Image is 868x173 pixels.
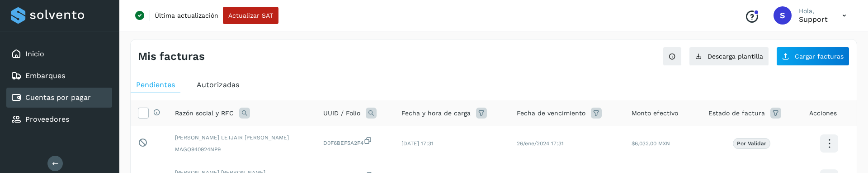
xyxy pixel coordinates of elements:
[138,50,205,63] h4: Mis facturas
[25,115,69,124] a: Proveedores
[517,140,564,147] span: 26/ene/2024 17:31
[6,109,112,129] div: Proveedores
[197,80,239,89] span: Autorizadas
[517,109,585,118] span: Fecha de vencimiento
[6,44,112,64] div: Inicio
[795,53,844,59] span: Cargar facturas
[136,80,175,89] span: Pendientes
[799,15,828,24] p: Support
[737,140,766,147] p: Por validar
[632,140,670,147] span: $6,032.00 MXN
[175,133,309,142] span: [PERSON_NAME] LETJAIR [PERSON_NAME]
[401,109,471,118] span: Fecha y hora de carga
[175,109,234,118] span: Razón social y RFC
[175,145,309,153] span: MAGO940924NP9
[25,93,91,102] a: Cuentas por pagar
[223,7,278,24] button: Actualizar SAT
[6,66,112,86] div: Embarques
[25,49,44,58] a: Inicio
[6,88,112,108] div: Cuentas por pagar
[401,140,434,147] span: [DATE] 17:31
[776,47,849,66] button: Cargar facturas
[323,109,360,118] span: UUID / Folio
[708,53,763,59] span: Descarga plantilla
[155,11,218,20] p: Última actualización
[25,71,65,80] a: Embarques
[228,12,273,19] span: Actualizar SAT
[708,109,765,118] span: Estado de factura
[323,136,387,147] span: D0F6BEF5A2F4
[632,109,678,118] span: Monto efectivo
[809,109,837,118] span: Acciones
[689,47,769,66] button: Descarga plantilla
[799,7,828,15] p: Hola,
